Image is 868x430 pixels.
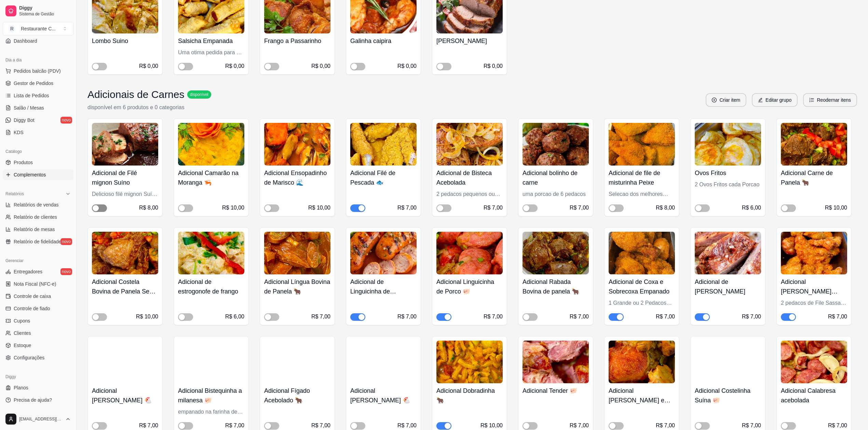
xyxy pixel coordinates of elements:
span: Diggy [19,5,71,11]
span: Lista de Pedidos [14,92,49,99]
span: Salão / Mesas [14,104,44,111]
h4: Adicional Dobradinha 🐂 [436,386,503,405]
div: Restaurante C ... [21,25,56,32]
span: Estoque [14,342,31,349]
span: [EMAIL_ADDRESS][DOMAIN_NAME] [19,416,63,422]
img: product-image [178,232,244,274]
h4: Adicional Fígado Acebolado 🐂 [264,386,330,405]
img: product-image [350,123,417,166]
a: Controle de fiado [3,303,73,314]
h4: Galinha caipira [350,36,417,46]
img: product-image [695,123,761,166]
div: 2 pedacos de File Sassami Crocante1 Grande ou 2 Pedacos pequenos empanado na farinha Panko [781,299,847,307]
img: product-image [609,123,675,166]
img: product-image [523,341,589,383]
img: product-image [609,341,675,383]
a: Precisa de ajuda? [3,395,73,405]
a: Diggy Botnovo [3,115,73,126]
div: R$ 0,00 [311,62,330,70]
span: Precisa de ajuda? [14,397,52,403]
div: R$ 0,00 [139,62,158,70]
div: R$ 10,00 [308,204,330,212]
h4: Adicional de Filé mignon Suíno [92,168,158,187]
img: product-image [92,232,158,274]
div: empanado na farinha de rosca [178,408,244,416]
div: 2 Ovos Fritos cada Porcao [695,181,761,189]
img: product-image [264,341,330,383]
span: Planos [14,384,28,391]
button: ordered-listReodernar itens [803,93,857,107]
span: Relatório de clientes [14,214,57,220]
h4: Adicional Ensopadinho de Marisco 🌊 [264,168,330,187]
span: Configurações [14,354,44,361]
h4: Adicional Calabresa acebolada [781,386,847,405]
div: Selecao dos melhores peixes Empanado sem espinha melhor que o file de pescada [609,190,675,198]
div: R$ 7,00 [311,421,330,430]
h4: Adicional Camarão na Moranga 🦐 [178,168,244,187]
span: Produtos [14,159,33,166]
div: 1 Grande ou 2 Pedacos pequenos empanado na farinha Panko [609,299,675,307]
span: Complementos [14,171,46,178]
a: Entregadoresnovo [3,266,73,277]
span: edit [758,98,763,102]
img: product-image [781,341,847,383]
h4: Adicional bolinho de carne [523,168,589,187]
h4: Adicional de Bisteca Acebolada [436,168,503,187]
img: product-image [350,232,417,274]
span: plus-circle [712,98,717,102]
div: R$ 10,00 [825,204,847,212]
span: Relatórios [5,191,24,197]
span: Dashboard [14,38,37,44]
div: R$ 7,00 [397,421,417,430]
span: Relatório de fidelidade [14,238,61,245]
div: R$ 7,00 [828,421,847,430]
button: plus-circleCriar item [706,93,746,107]
img: product-image [264,232,330,274]
h4: Adicional Tender 🐖 [523,386,589,396]
span: disponível [189,92,210,97]
div: Dia a dia [3,55,73,66]
h4: Adicional [PERSON_NAME] crocante [781,277,847,296]
h4: Adicional Filé de Pescada 🐟 [350,168,417,187]
span: Nota Fiscal (NFC-e) [14,281,56,287]
div: Catálogo [3,146,73,157]
a: Configurações [3,352,73,363]
div: R$ 7,00 [656,421,675,430]
h4: Adicional [PERSON_NAME] 🐔 [350,386,417,405]
a: Estoque [3,340,73,351]
div: R$ 6,00 [225,313,244,321]
div: R$ 7,00 [742,421,761,430]
div: R$ 7,00 [311,313,330,321]
h4: Adicional Costelinha Suína 🐖 [695,386,761,405]
a: Nota Fiscal (NFC-e) [3,278,73,289]
a: Relatórios de vendas [3,199,73,210]
div: R$ 7,00 [484,313,503,321]
span: Cupons [14,317,30,324]
span: Sistema de Gestão [19,11,71,17]
span: R [9,25,15,32]
a: Produtos [3,157,73,168]
div: R$ 8,00 [139,204,158,212]
div: Gerenciar [3,255,73,266]
a: Lista de Pedidos [3,90,73,101]
button: Pedidos balcão (PDV) [3,66,73,76]
img: product-image [436,232,503,274]
img: product-image [695,232,761,274]
span: ordered-list [809,98,814,102]
a: Planos [3,382,73,393]
h4: Adicional [PERSON_NAME] e sobrecoxa🐔 [609,386,675,405]
h4: Adicional Bistequinha a milanesa 🐖 [178,386,244,405]
span: Relatórios de vendas [14,201,59,208]
div: R$ 7,00 [139,421,158,430]
div: R$ 7,00 [484,204,503,212]
div: uma porcao de 6 pedacos [523,190,589,198]
h4: Adicional [PERSON_NAME] 🐔 [92,386,158,405]
img: product-image [523,123,589,166]
div: Delicioso filé mignon Suíno média de um pedaço grande ou dois menores [92,190,158,198]
div: R$ 10,00 [136,313,158,321]
a: Relatório de mesas [3,224,73,235]
div: R$ 7,00 [742,313,761,321]
span: Clientes [14,330,31,336]
h4: Lombo Suino [92,36,158,46]
h4: Adicional Carne de Panela 🐂 [781,168,847,187]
